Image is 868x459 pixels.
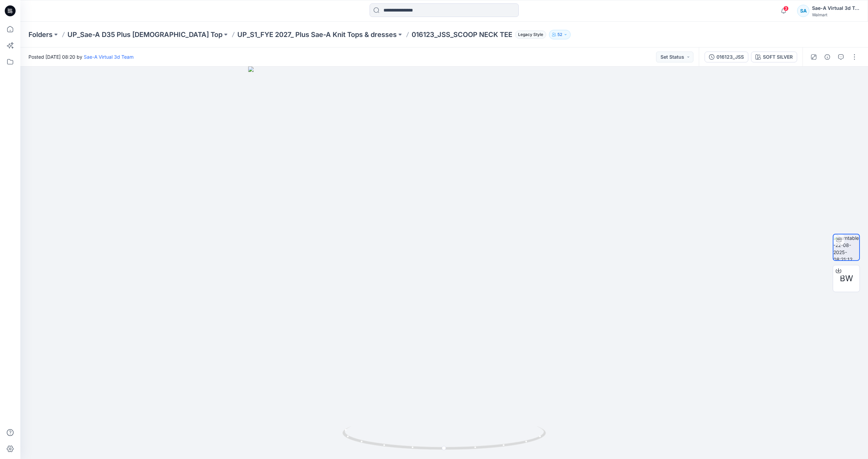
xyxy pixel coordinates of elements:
[751,52,797,62] button: SOFT SILVER
[84,54,134,60] a: Sae-A Virtual 3d Team
[515,31,546,39] span: Legacy Style
[783,6,789,11] span: 3
[512,30,546,39] button: Legacy Style
[833,234,859,260] img: turntable-22-08-2025-08:21:12
[549,30,571,39] button: 52
[797,5,809,17] div: SA
[822,52,833,62] button: Details
[412,30,512,39] p: 016123_JSS_SCOOP NECK TEE
[716,53,744,61] div: 016123_JSS
[557,31,562,38] p: 52
[237,30,397,39] a: UP_S1_FYE 2027_ Plus Sae-A Knit Tops & dresses
[812,12,860,17] div: Walmart
[67,30,222,39] a: UP_Sae-A D35 Plus [DEMOGRAPHIC_DATA] Top
[763,53,793,61] div: SOFT SILVER
[28,53,134,60] span: Posted [DATE] 08:20 by
[28,30,53,39] a: Folders
[812,4,860,12] div: Sae-A Virtual 3d Team
[705,52,748,62] button: 016123_JSS
[840,272,853,285] span: BW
